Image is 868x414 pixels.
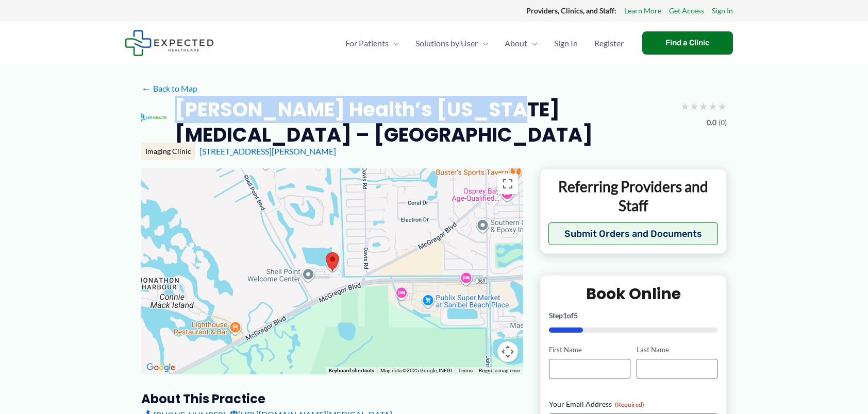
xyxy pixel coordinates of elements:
[680,97,690,116] span: ★
[549,284,717,304] h2: Book Online
[329,367,374,374] button: Keyboard shortcuts
[505,25,527,61] span: About
[549,345,630,355] label: First Name
[141,83,151,93] span: ←
[141,81,197,96] a: ←Back to Map
[345,25,389,61] span: For Patients
[199,146,336,156] a: [STREET_ADDRESS][PERSON_NAME]
[337,25,632,61] nav: Primary Site Navigation
[615,401,644,408] span: (Required)
[337,25,407,61] a: For PatientsMenu Toggle
[527,25,538,61] span: Menu Toggle
[549,399,717,409] label: Your Email Address
[624,4,661,18] a: Learn More
[478,25,488,61] span: Menu Toggle
[563,311,567,320] span: 1
[717,97,727,116] span: ★
[496,25,546,61] a: AboutMenu Toggle
[415,25,478,61] span: Solutions by User
[458,368,473,373] a: Terms (opens in new tab)
[497,341,518,362] button: Map camera controls
[144,361,178,374] a: Open this area in Google Maps (opens a new window)
[144,361,178,374] img: Google
[719,116,727,129] span: (0)
[125,30,214,56] img: Expected Healthcare Logo - side, dark font, small
[642,31,733,55] a: Find a Clinic
[526,6,616,15] strong: Providers, Clinics, and Staff:
[479,368,520,373] a: Report a map error
[546,25,586,61] a: Sign In
[699,97,708,116] span: ★
[594,25,624,61] span: Register
[175,97,672,148] h2: [PERSON_NAME] Health’s [US_STATE] [MEDICAL_DATA] – [GEOGRAPHIC_DATA]
[707,116,716,129] span: 0.0
[141,391,523,407] h3: About this practice
[141,143,195,160] div: Imaging Clinic
[574,311,578,320] span: 5
[712,4,733,18] a: Sign In
[380,368,452,373] span: Map data ©2025 Google, INEGI
[548,177,718,215] p: Referring Providers and Staff
[407,25,496,61] a: Solutions by UserMenu Toggle
[586,25,632,61] a: Register
[548,222,718,245] button: Submit Orders and Documents
[549,312,717,319] p: Step of
[554,25,578,61] span: Sign In
[708,97,717,116] span: ★
[497,174,518,194] button: Toggle fullscreen view
[690,97,699,116] span: ★
[669,4,704,18] a: Get Access
[389,25,399,61] span: Menu Toggle
[637,345,717,355] label: Last Name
